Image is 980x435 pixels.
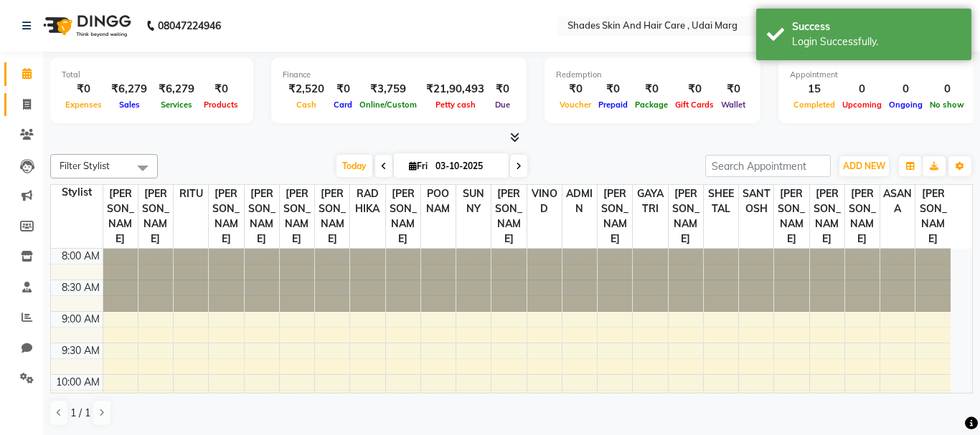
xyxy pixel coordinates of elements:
[790,100,839,110] span: Completed
[491,100,514,110] span: Due
[926,100,968,110] span: No show
[631,100,672,110] span: Package
[174,185,208,203] span: RITU
[356,100,420,110] span: Online/Custom
[138,185,173,248] span: [PERSON_NAME]
[62,69,242,81] div: Total
[845,185,880,248] span: [PERSON_NAME]
[839,156,889,176] button: ADD NEW
[59,280,103,295] div: 8:30 AM
[595,100,631,110] span: Prepaid
[62,100,105,110] span: Expenses
[431,156,503,177] input: 2025-10-03
[556,100,595,110] span: Voucher
[245,185,279,248] span: [PERSON_NAME]
[280,185,314,248] span: [PERSON_NAME]
[293,100,320,110] span: Cash
[336,155,372,177] span: Today
[885,100,926,110] span: Ongoing
[200,100,242,110] span: Products
[51,185,103,200] div: Stylist
[790,69,968,81] div: Appointment
[330,100,356,110] span: Card
[153,81,200,97] div: ₹6,279
[527,185,562,218] span: VINOD
[792,19,961,34] div: Success
[60,160,110,171] span: Filter Stylist
[669,185,703,248] span: [PERSON_NAME]
[356,81,420,97] div: ₹3,759
[556,81,595,97] div: ₹0
[70,406,90,421] span: 1 / 1
[105,81,153,97] div: ₹6,279
[885,81,926,97] div: 0
[456,185,491,218] span: SUNNY
[598,185,632,248] span: [PERSON_NAME]
[717,100,749,110] span: Wallet
[386,185,420,248] span: [PERSON_NAME]
[432,100,479,110] span: Petty cash
[62,81,105,97] div: ₹0
[405,161,431,171] span: Fri
[672,100,717,110] span: Gift Cards
[633,185,667,218] span: GAYATRI
[843,161,885,171] span: ADD NEW
[209,185,243,248] span: [PERSON_NAME]
[283,81,330,97] div: ₹2,520
[315,185,349,248] span: [PERSON_NAME]
[37,6,135,46] img: logo
[490,81,515,97] div: ₹0
[880,185,915,218] span: ASANA
[562,185,597,218] span: ADMIN
[704,185,738,218] span: SHEETAL
[103,185,138,248] span: [PERSON_NAME]
[59,343,103,358] div: 9:30 AM
[556,69,749,81] div: Redemption
[839,100,885,110] span: Upcoming
[915,185,951,248] span: [PERSON_NAME]
[420,81,490,97] div: ₹21,90,493
[421,185,456,218] span: POONAM
[491,185,526,248] span: [PERSON_NAME]
[283,69,515,81] div: Finance
[595,81,631,97] div: ₹0
[59,249,103,264] div: 8:00 AM
[158,6,221,46] b: 08047224946
[631,81,672,97] div: ₹0
[53,375,103,390] div: 10:00 AM
[157,100,196,110] span: Services
[350,185,385,218] span: RADHIKA
[200,81,242,97] div: ₹0
[705,155,831,177] input: Search Appointment
[839,81,885,97] div: 0
[672,81,717,97] div: ₹0
[59,312,103,327] div: 9:00 AM
[717,81,749,97] div: ₹0
[792,34,961,49] div: Login Successfully.
[810,185,844,248] span: [PERSON_NAME]
[790,81,839,97] div: 15
[330,81,356,97] div: ₹0
[116,100,143,110] span: Sales
[739,185,773,218] span: SANTOSH
[926,81,968,97] div: 0
[774,185,809,248] span: [PERSON_NAME]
